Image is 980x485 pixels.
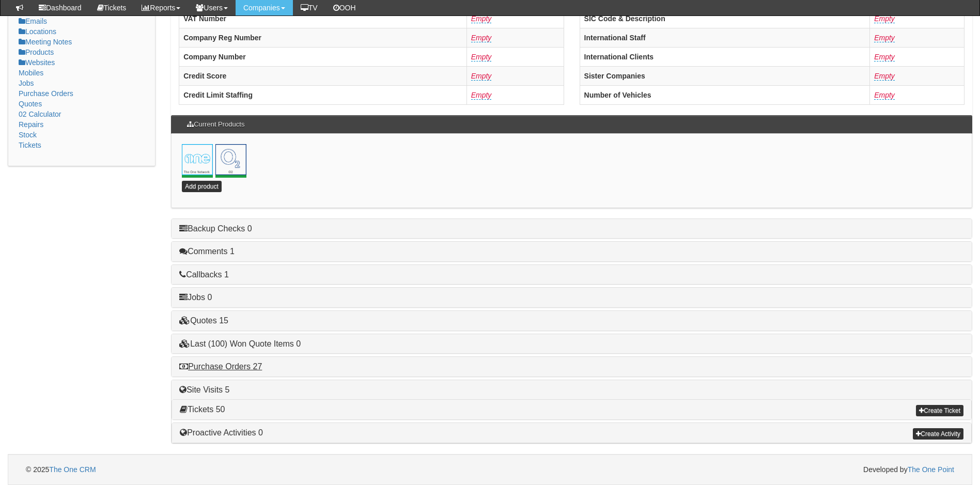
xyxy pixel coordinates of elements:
a: Websites [19,58,55,67]
a: Empty [874,14,895,23]
a: The One Point [908,465,954,474]
a: Empty [471,72,492,81]
th: Company Number [179,47,467,66]
th: Number of Vehicles [580,85,870,104]
a: Empty [471,53,492,61]
th: Sister Companies [580,66,870,85]
img: one.png [182,144,213,175]
th: SIC Code & Description [580,9,870,28]
th: Company Reg Number [179,28,467,47]
a: The One Network<br> 28th Mar 2019 <br> No to date [182,144,213,175]
a: Jobs [19,79,34,87]
th: International Clients [580,47,870,66]
a: The One CRM [49,465,96,474]
a: Add product [182,181,222,192]
a: Empty [471,14,492,23]
a: Create Activity [913,428,963,440]
a: Purchase Orders 27 [179,362,262,371]
a: Repairs [19,120,43,129]
a: Empty [874,34,895,42]
a: Emails [19,17,47,25]
a: Products [19,48,54,56]
a: Meeting Notes [19,38,72,46]
a: Last (100) Won Quote Items 0 [179,339,301,348]
th: International Staff [580,28,870,47]
h3: Current Products [182,116,250,133]
a: Jobs 0 [179,293,212,302]
a: Empty [471,91,492,100]
a: Proactive Activities 0 [180,428,263,437]
a: Site Visits 5 [179,385,229,394]
a: 02 Calculator [19,110,61,118]
a: Locations [19,27,56,36]
a: Mobiles [19,69,43,77]
th: VAT Number [179,9,467,28]
th: Credit Score [179,66,467,85]
a: Tickets [19,141,41,149]
a: Empty [874,91,895,100]
a: Quotes [19,100,42,108]
a: Quotes 15 [179,316,228,325]
a: Mobile o2<br> 5th Jul 2019 <br> 5th Jul 2021 [215,144,246,175]
a: Empty [471,34,492,42]
a: Callbacks 1 [179,270,229,279]
a: Tickets 50 [180,405,225,414]
img: o2.png [215,144,246,175]
a: Empty [874,72,895,81]
span: Developed by [863,464,954,475]
a: Stock [19,131,37,139]
span: © 2025 [26,465,96,474]
a: Create Ticket [916,405,963,416]
a: Comments 1 [179,247,235,256]
a: Backup Checks 0 [179,224,252,233]
a: Empty [874,53,895,61]
a: Purchase Orders [19,89,73,98]
th: Credit Limit Staffing [179,85,467,104]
